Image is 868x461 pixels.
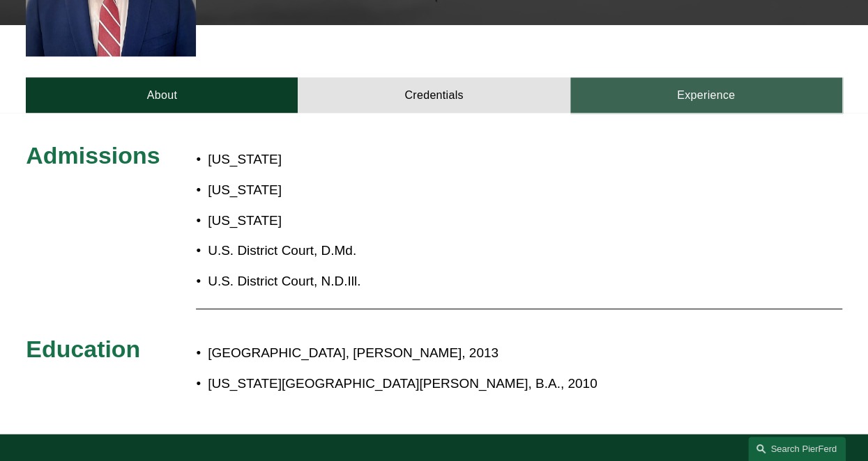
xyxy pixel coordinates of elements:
[208,148,502,171] p: [US_STATE]
[208,239,502,263] p: U.S. District Court, D.Md.
[26,336,140,362] span: Education
[570,77,842,112] a: Experience
[208,269,502,293] p: U.S. District Court, N.D.Ill.
[208,372,740,396] p: [US_STATE][GEOGRAPHIC_DATA][PERSON_NAME], B.A., 2010
[748,437,846,461] a: Search this site
[208,341,740,365] p: [GEOGRAPHIC_DATA], [PERSON_NAME], 2013
[208,178,502,202] p: [US_STATE]
[298,77,570,112] a: Credentials
[26,142,160,169] span: Admissions
[26,77,298,112] a: About
[208,209,502,233] p: [US_STATE]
